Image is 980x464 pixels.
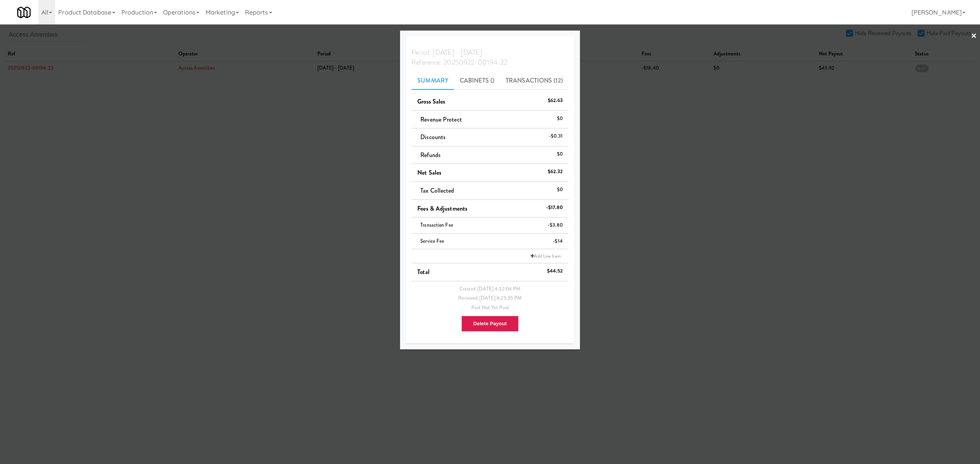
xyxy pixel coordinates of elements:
[500,71,568,90] a: Transactions (12)
[417,268,430,276] span: Total
[548,221,563,230] div: -$3.80
[420,186,454,195] span: Tax Collected
[420,115,462,124] span: Revenue Protect
[417,168,441,177] span: Net Sales
[548,96,563,105] div: $62.63
[529,252,562,260] a: Add Line Item
[417,284,563,294] div: Created [DATE] 4:32:04 PM
[553,237,562,246] div: -$14
[412,47,482,57] span: Period: [DATE] - [DATE]
[420,237,444,245] span: Service Fee
[17,6,31,19] img: Micromart
[412,217,568,234] li: Transaction Fee-$3.80
[548,167,563,177] div: $62.32
[420,151,441,159] span: Refunds
[412,57,507,67] span: Reference: 20250922-00194-22
[412,71,454,90] a: Summary
[417,97,445,106] span: Gross Sales
[454,71,500,90] a: Cabinets ()
[547,266,563,276] div: $44.52
[557,114,563,123] div: $0
[417,303,563,313] div: Paid Not Yet Paid
[557,149,563,159] div: $0
[417,294,563,303] div: Reviewed [DATE] 8:25:35 PM
[971,24,977,48] a: ×
[546,203,563,213] div: -$17.80
[420,221,453,229] span: Transaction Fee
[549,131,563,141] div: -$0.31
[417,204,467,213] span: Fees & Adjustments
[557,185,563,195] div: $0
[461,316,518,332] button: Delete Payout
[412,234,568,250] li: Service Fee-$14
[420,133,446,141] span: Discounts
